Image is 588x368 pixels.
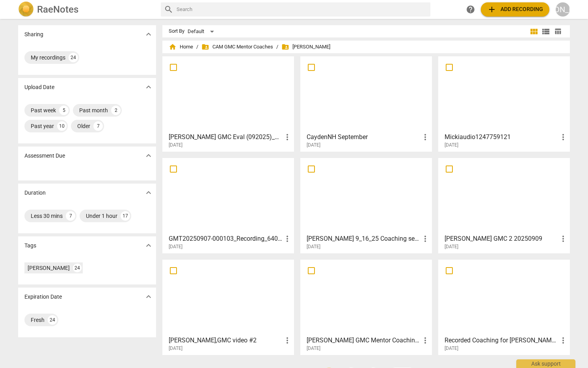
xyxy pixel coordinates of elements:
div: Past week [31,106,56,114]
span: more_vert [558,234,568,243]
span: / [196,44,198,50]
span: more_vert [421,336,430,345]
img: Logo [18,2,34,17]
div: Older [77,122,90,130]
div: My recordings [31,54,65,61]
div: Under 1 hour [86,212,117,220]
div: Fresh [31,316,45,324]
div: 5 [59,106,69,115]
a: LogoRaeNotes [18,2,154,17]
div: 24 [73,264,82,272]
p: Sharing [24,30,43,39]
span: more_vert [283,336,292,345]
a: Mickiaudio1247759121[DATE] [441,59,567,148]
p: Tags [24,242,36,250]
div: Past year [31,122,54,130]
button: Show more [143,81,154,93]
a: [PERSON_NAME],GMC video #2[DATE] [165,262,291,351]
a: GMT20250907-000103_Recording_640x360[DATE] [165,161,291,250]
span: [DATE] [307,345,320,352]
span: Home [169,43,193,51]
div: 2 [111,106,121,115]
span: folder_shared [201,43,209,51]
span: [DATE] [169,142,182,149]
div: Default [188,25,217,38]
span: expand_more [144,188,153,197]
span: more_vert [558,336,568,345]
span: more_vert [283,234,292,243]
div: 24 [69,53,78,62]
button: Show more [143,150,154,162]
a: Recorded Coaching for [PERSON_NAME] Class-20250306_143319-Meeting Recording[DATE] [441,262,567,351]
p: Assessment Due [24,152,65,160]
span: expand_more [144,151,153,160]
h3: Janke GMC Eval (092025)_audio1865471186 [169,132,283,142]
span: more_vert [421,132,430,142]
a: CaydenNH September[DATE] [303,59,429,148]
span: more_vert [283,132,292,142]
h3: GMT20250907-000103_Recording_640x360 [169,234,283,243]
span: more_vert [421,234,430,243]
div: 7 [93,121,103,131]
p: Upload Date [24,83,54,91]
div: 24 [48,315,57,325]
div: 17 [121,211,130,221]
div: Less 30 mins [31,212,63,220]
h3: Jill L. 9_16_25 Coaching session [307,234,421,243]
a: [PERSON_NAME] GMC Mentor Coaching March 2025Facilitators - [DATE] at 10-05 AM[DATE] [303,262,429,351]
h3: Andrew D. GMC Mentor Coaching March 2025Facilitators - Monday at 10-05 AM [307,336,421,345]
h2: RaeNotes [37,4,78,15]
span: [DATE] [169,243,182,250]
input: Search [177,3,427,16]
span: [DATE] [307,243,320,250]
a: [PERSON_NAME] GMC 2 20250909[DATE] [441,161,567,250]
span: table_chart [554,28,562,35]
span: [PERSON_NAME] [281,43,330,51]
div: Past month [79,106,108,114]
button: Show more [143,28,154,40]
button: Show more [143,240,154,251]
h3: Recorded Coaching for Whitney's Class-20250306_143319-Meeting Recording [445,336,558,345]
span: [DATE] [445,142,458,149]
span: help [466,5,475,14]
a: Help [463,2,478,17]
span: view_module [529,27,539,36]
span: expand_more [144,241,153,250]
span: view_list [541,27,551,36]
span: search [164,5,173,14]
button: Show more [143,187,154,199]
h3: Mickiaudio1247759121 [445,132,558,142]
span: / [276,44,278,50]
span: folder_shared [281,43,289,51]
div: [PERSON_NAME] [28,264,70,272]
button: Tile view [528,26,540,37]
span: [DATE] [307,142,320,149]
h3: Ruthanne Chadd,GMC video #2 [169,336,283,345]
span: expand_more [144,292,153,301]
div: 10 [57,121,67,131]
span: more_vert [558,132,568,142]
p: Duration [24,189,46,197]
h3: CaydenNH September [307,132,421,142]
div: 7 [66,211,75,221]
div: Ask support [516,359,575,368]
button: Show more [143,291,154,303]
span: CAM GMC Mentor Coaches [201,43,273,51]
button: [PERSON_NAME] [556,2,570,17]
button: Upload [481,2,549,17]
a: [PERSON_NAME] 9_16_25 Coaching session[DATE] [303,161,429,250]
button: List view [540,26,552,37]
span: [DATE] [445,243,458,250]
span: home [169,43,177,51]
span: [DATE] [169,345,182,352]
span: Add recording [487,5,543,14]
p: Expiration Date [24,293,62,301]
a: [PERSON_NAME] GMC Eval (092025)_audio1865471186[DATE] [165,59,291,148]
span: expand_more [144,82,153,92]
span: expand_more [144,30,153,39]
span: add [487,5,497,14]
button: Table view [552,26,564,37]
h3: Spadoni GMC 2 20250909 [445,234,558,243]
div: Sort By [169,28,184,34]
